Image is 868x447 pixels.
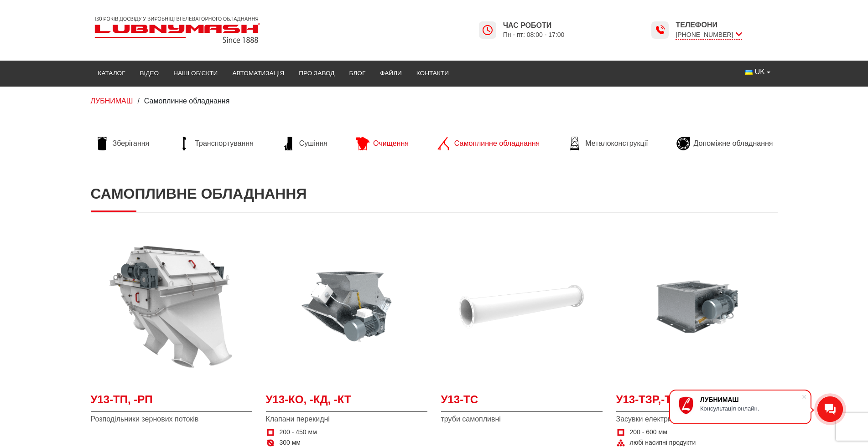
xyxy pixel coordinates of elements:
img: Lubnymash [91,13,264,47]
span: [PHONE_NUMBER] [676,30,742,40]
span: Сушіння [299,139,327,149]
a: Самоплинне обладнання [432,137,544,150]
button: UK [738,63,777,81]
a: ЛУБНИМАШ [91,97,133,105]
a: Допоміжне обладнання [672,137,778,150]
a: У13-ТП, -РП [91,392,252,412]
a: Очищення [351,137,413,150]
span: / [137,97,139,105]
div: Консультація онлайн. [700,405,801,412]
a: Зберігання [91,137,154,150]
span: Допоміжне обладнання [694,139,773,149]
a: Наші об’єкти [166,63,225,83]
a: Каталог [91,63,133,83]
img: Lubnymash time icon [482,25,493,36]
span: Час роботи [503,21,565,31]
a: Відео [133,63,166,83]
a: Металоконструкції [563,137,652,150]
img: Українська [745,70,753,75]
span: Телефони [676,20,742,30]
a: Сушіння [277,137,332,150]
span: Металоконструкції [585,139,648,149]
a: У13-ТС [441,392,603,412]
span: труби самопливні [441,414,603,424]
span: UK [755,67,765,77]
h1: Самопливне обладнання [91,176,778,212]
a: У13-КО, -КД, -КТ [266,392,427,412]
div: ЛУБНИМАШ [700,396,801,403]
a: Транспортування [173,137,258,150]
span: Розподільники зернових потоків [91,414,252,424]
a: Файли [373,63,409,83]
span: Очищення [373,139,409,149]
a: Контакти [409,63,456,83]
span: 200 - 450 мм [280,428,317,437]
span: Зберігання [113,139,150,149]
span: 200 - 600 мм [630,428,667,437]
span: Транспортування [195,139,254,149]
span: Пн - пт: 08:00 - 17:00 [503,31,565,39]
span: Самоплинне обладнання [454,139,540,149]
span: Самоплинне обладнання [144,97,229,105]
img: Lubnymash time icon [655,25,665,36]
a: Про завод [291,63,342,83]
a: У13-ТЗР,-ТЭА [616,392,778,412]
a: Блог [342,63,373,83]
span: Клапани перекидні [266,414,427,424]
span: Засувки електричні, ручні [616,414,778,424]
a: Автоматизація [225,63,291,83]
